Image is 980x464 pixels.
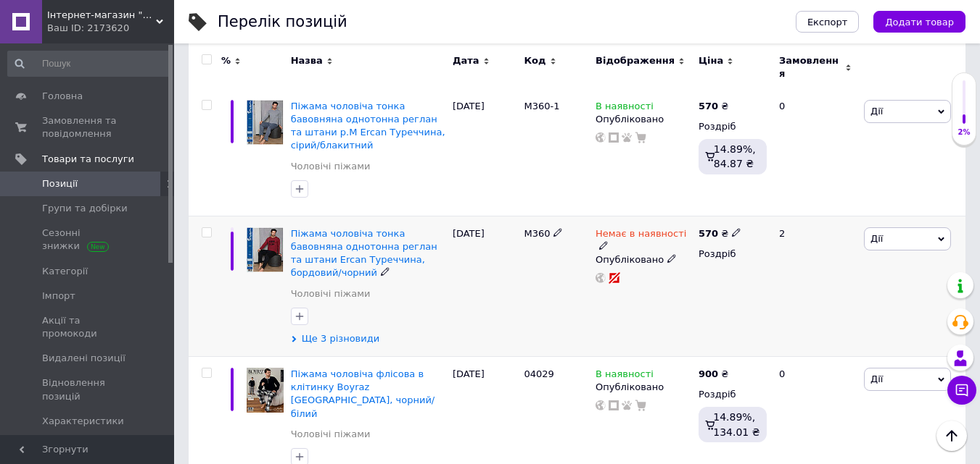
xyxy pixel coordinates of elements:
span: Ціна [699,54,723,67]
b: 570 [699,101,718,111]
span: 14.89%, 134.01 ₴ [713,411,759,437]
span: Акції та промокоди [42,314,134,340]
span: Групи та добірки [42,202,128,215]
span: Головна [42,90,83,103]
span: Відновлення позицій [42,376,134,402]
a: Чоловічі піжами [291,428,371,441]
a: Чоловічі піжами [291,287,371,300]
span: % [221,54,231,67]
button: Чат з покупцем [947,376,976,405]
span: М360 [524,228,550,239]
b: 570 [699,228,718,239]
button: Експорт [796,11,860,33]
span: Немає в наявності [596,228,686,243]
span: Імпорт [42,290,75,303]
div: 2% [952,127,976,138]
span: Сезонні знижки [42,227,134,253]
span: Замовлення [779,54,841,80]
div: ₴ [699,227,741,240]
button: Наверх [936,421,967,451]
span: Інтернет-магазин "Ліннея" [47,9,156,22]
button: Додати товар [873,11,965,33]
span: Категорії [42,265,88,278]
div: Опубліковано [596,381,691,394]
span: Код [524,54,545,67]
div: Перелік позицій [218,14,347,30]
input: Пошук [7,51,171,77]
span: Товари та послуги [42,153,134,166]
div: 0 [770,88,860,216]
span: Додати товар [885,17,954,28]
div: Опубліковано [596,253,691,266]
div: 2 [770,216,860,356]
span: Відображення [596,54,675,67]
span: Дата [453,54,479,67]
b: 900 [699,368,718,379]
div: Ваш ID: 2173620 [47,22,174,35]
img: Пижама мужская тонкая хлопковая однотонная реглан и штаны Ercan Турция, бордовый/черный [247,227,284,272]
div: [DATE] [449,88,521,216]
span: Видалені позиції [42,352,125,365]
img: Пижама мужская тонкая хлопковая однотонная реглан и штаны р.M Ercan Турция, серый/голубой [247,100,284,145]
span: М360-1 [524,101,559,111]
span: Назва [291,54,323,67]
span: Характеристики [42,415,124,428]
span: Експорт [807,17,848,28]
div: Роздріб [699,120,767,133]
a: Піжама чоловіча флісова в клітинку Boyraz [GEOGRAPHIC_DATA], чорний/білий [291,368,435,419]
span: 04029 [524,368,553,379]
span: Позиції [42,177,78,190]
span: Дії [870,106,883,117]
span: Дії [870,233,883,244]
a: Чоловічі піжами [291,160,371,173]
span: 14.89%, 84.87 ₴ [714,143,756,169]
div: ₴ [699,100,728,113]
span: В наявності [596,368,654,384]
a: Піжама чоловіча тонка бавовняна однотонна реглан та штани Ercan Туреччина, бордовий/чорний [291,228,437,279]
div: Опубліковано [596,113,691,126]
span: Ще 3 різновиди [302,332,380,345]
span: В наявності [596,101,654,116]
img: Пижама мужская флисовая в клетку Boyraz Турция, черный/белый [247,368,284,413]
div: Роздріб [699,388,767,401]
div: ₴ [699,368,728,381]
span: Замовлення та повідомлення [42,114,134,140]
a: Піжама чоловіча тонка бавовняна однотонна реглан та штани р.M Ercan Туреччина, сірий/блакитний [291,101,445,151]
div: Роздріб [699,248,767,261]
span: Дії [870,374,883,384]
div: [DATE] [449,216,521,356]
